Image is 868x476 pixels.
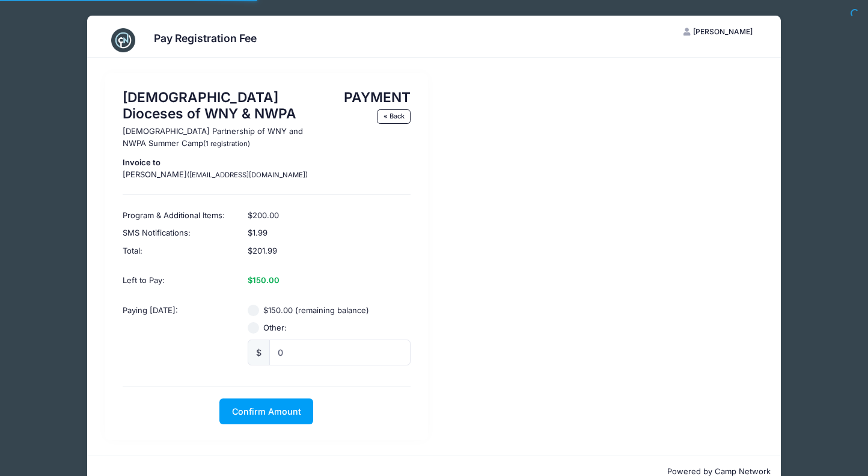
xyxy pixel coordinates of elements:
div: Total: [117,242,242,266]
div: $ [248,340,270,365]
img: CampNetwork [111,28,135,52]
strong: Invoice to [123,157,160,167]
button: [PERSON_NAME] [673,22,763,42]
div: $200.00 [242,201,417,225]
label: Other: [263,322,287,334]
p: [PERSON_NAME] [123,157,311,180]
a: « Back [377,109,411,124]
span: [PERSON_NAME] [693,27,753,36]
p: [DEMOGRAPHIC_DATA] Partnership of WNY and NWPA Summer Camp [123,126,311,149]
div: Program & Additional Items: [117,201,242,225]
div: SMS Notifications: [117,224,242,242]
div: $1.99 [242,224,417,242]
span: Confirm Amount [232,406,301,416]
button: Confirm Amount [219,398,313,424]
strong: $150.00 [248,275,280,285]
small: (1 registration) [203,139,250,148]
div: Paying [DATE]: [117,296,242,374]
b: [DEMOGRAPHIC_DATA] Dioceses of WNY & NWPA [123,89,296,121]
h1: PAYMENT [322,89,411,105]
div: Left to Pay: [117,266,242,296]
small: ([EMAIL_ADDRESS][DOMAIN_NAME]) [187,171,308,179]
h3: Pay Registration Fee [154,32,257,44]
label: $150.00 (remaining balance) [263,305,369,317]
div: $201.99 [242,242,417,266]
